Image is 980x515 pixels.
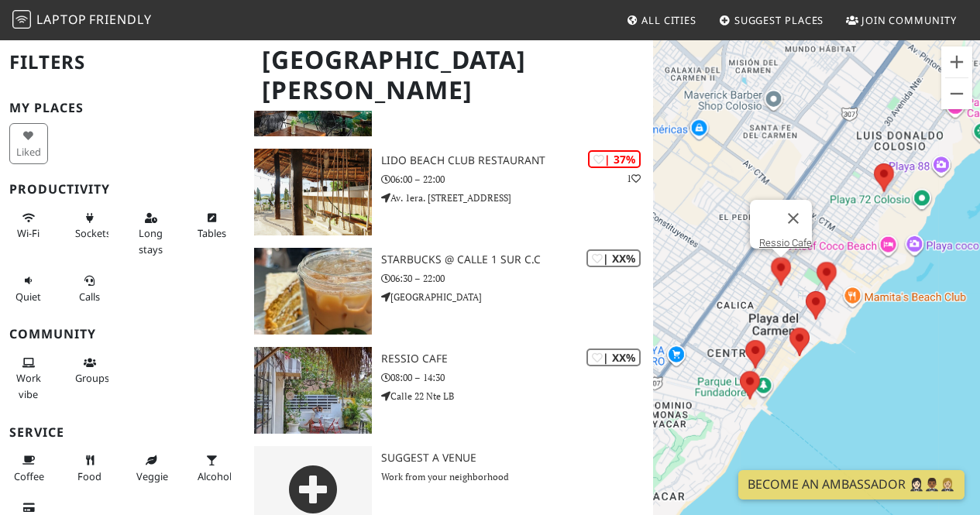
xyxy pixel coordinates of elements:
a: All Cities [620,6,703,34]
h1: [GEOGRAPHIC_DATA][PERSON_NAME] [249,39,650,112]
span: Laptop [36,11,87,28]
button: Alcohol [193,448,232,489]
button: Long stays [132,205,170,262]
a: Lido Beach Club Restaurant | 37% 1 Lido Beach Club Restaurant 06:00 – 22:00 Av. 1era. [STREET_ADD... [245,149,653,235]
span: Long stays [139,226,163,256]
a: Ressio Cafe [759,237,812,249]
h2: Filters [9,39,236,86]
p: 06:30 – 22:00 [381,271,653,286]
span: People working [16,371,41,400]
span: Coffee [14,469,44,483]
button: Wi-Fi [9,205,48,246]
span: Stable Wi-Fi [17,226,40,240]
h3: Starbucks @ Calle 1 Sur C.C [381,253,653,266]
button: Zoom arrière [941,78,972,109]
button: Fermer [775,200,812,237]
button: Tables [193,205,232,246]
div: | XX% [586,348,641,366]
h3: Community [9,327,236,342]
span: Work-friendly tables [198,226,226,240]
a: LaptopFriendly LaptopFriendly [12,7,152,34]
a: Ressio Cafe | XX% Ressio Cafe 08:00 – 14:30 Calle 22 Nte LB [245,347,653,434]
span: All Cities [641,13,696,27]
button: Sockets [70,205,109,246]
span: Veggie [136,469,168,483]
button: Veggie [132,448,170,489]
p: 08:00 – 14:30 [381,370,653,385]
a: Suggest Places [713,6,830,34]
button: Zoom avant [941,46,972,77]
img: Starbucks @ Calle 1 Sur C.C [254,248,372,335]
span: Video/audio calls [79,290,100,304]
p: Av. 1era. [STREET_ADDRESS] [381,191,653,205]
a: Starbucks @ Calle 1 Sur C.C | XX% Starbucks @ Calle 1 Sur C.C 06:30 – 22:00 [GEOGRAPHIC_DATA] [245,248,653,335]
h3: Lido Beach Club Restaurant [381,154,653,167]
span: Quiet [15,290,41,304]
span: Join Community [861,13,957,27]
h3: My Places [9,101,236,115]
button: Groups [70,350,109,391]
a: Become an Ambassador 🤵🏻‍♀️🤵🏾‍♂️🤵🏼‍♀️ [738,470,965,500]
p: 1 [627,171,641,186]
span: Food [77,469,101,483]
h3: Service [9,425,236,440]
img: LaptopFriendly [12,10,31,29]
button: Coffee [9,448,48,489]
img: Lido Beach Club Restaurant [254,149,372,235]
button: Calls [70,268,109,309]
h3: Ressio Cafe [381,352,653,366]
span: Friendly [89,11,151,28]
span: Power sockets [75,226,111,240]
p: Calle 22 Nte LB [381,389,653,403]
button: Food [70,448,109,489]
img: Ressio Cafe [254,347,372,434]
div: | XX% [586,249,641,267]
button: Work vibe [9,350,48,407]
h3: Productivity [9,182,236,197]
span: Alcohol [198,469,232,483]
span: Suggest Places [734,13,824,27]
p: Work from your neighborhood [381,469,653,484]
span: Group tables [75,371,109,385]
div: | 37% [588,150,641,168]
button: Quiet [9,268,48,309]
p: 06:00 – 22:00 [381,172,653,187]
p: [GEOGRAPHIC_DATA] [381,290,653,304]
h3: Suggest a Venue [381,451,653,465]
a: Join Community [840,6,963,34]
